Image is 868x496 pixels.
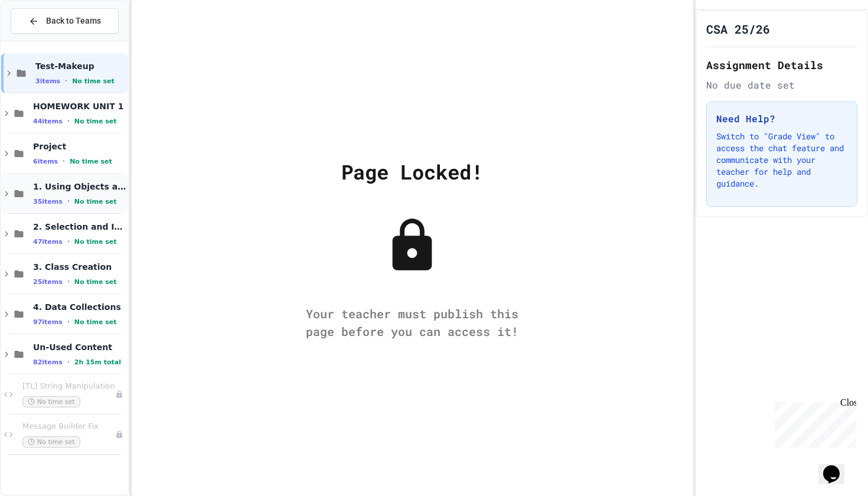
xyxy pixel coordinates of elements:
[33,318,63,326] span: 97 items
[716,112,847,126] h3: Need Help?
[67,197,70,206] span: •
[706,78,857,92] div: No due date set
[70,158,112,165] span: No time set
[770,397,856,448] iframe: chat widget
[341,156,483,187] div: Page Locked!
[67,237,70,246] span: •
[67,277,70,286] span: •
[818,449,856,484] iframe: chat widget
[33,101,126,112] span: HOMEWORK UNIT 1
[33,302,126,312] span: 4. Data Collections
[74,118,117,125] span: No time set
[22,381,115,391] span: [TL] String Manipulation
[63,156,65,166] span: •
[33,342,126,353] span: Un-Used Content
[35,61,126,71] span: Test-Makeup
[706,21,770,37] h1: CSA 25/26
[74,278,117,286] span: No time set
[35,77,60,85] span: 3 items
[33,358,63,366] span: 82 items
[33,181,126,192] span: 1. Using Objects and Methods
[5,5,81,75] div: Chat with us now!Close
[33,158,58,165] span: 6 items
[33,221,126,232] span: 2. Selection and Iteration
[74,198,117,205] span: No time set
[33,238,63,246] span: 47 items
[22,422,115,432] span: Message Builder Fix
[74,238,117,246] span: No time set
[11,8,119,34] button: Back to Teams
[46,15,101,27] span: Back to Teams
[74,318,117,326] span: No time set
[67,317,70,327] span: •
[65,76,67,86] span: •
[74,358,121,366] span: 2h 15m total
[294,305,530,340] div: Your teacher must publish this page before you can access it!
[33,118,63,125] span: 44 items
[67,116,70,126] span: •
[115,430,123,439] div: Unpublished
[33,278,63,286] span: 25 items
[33,198,63,205] span: 35 items
[22,396,80,407] span: No time set
[33,262,126,272] span: 3. Class Creation
[115,390,123,399] div: Unpublished
[716,130,847,190] p: Switch to "Grade View" to access the chat feature and communicate with your teacher for help and ...
[706,57,857,73] h2: Assignment Details
[72,77,115,85] span: No time set
[33,141,126,152] span: Project
[22,436,80,448] span: No time set
[67,357,70,367] span: •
